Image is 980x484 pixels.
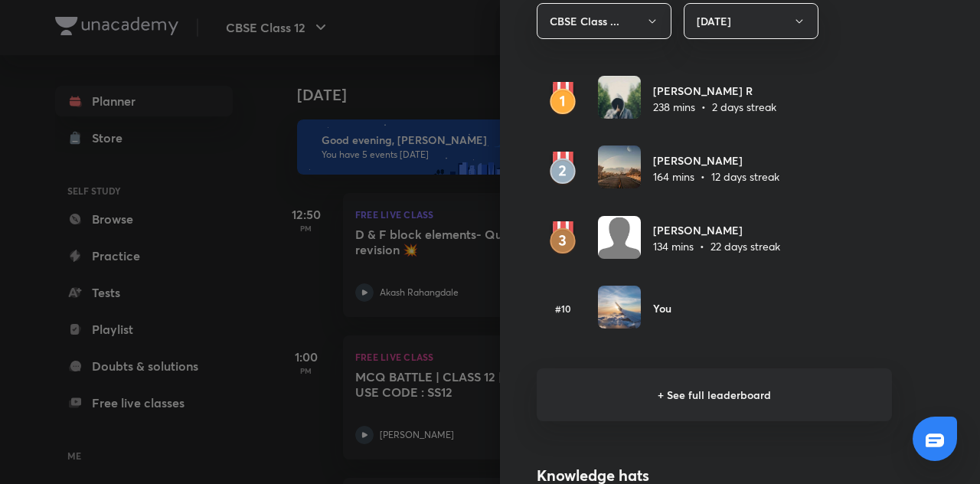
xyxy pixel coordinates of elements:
img: Avatar [598,146,641,188]
h6: #10 [537,302,589,316]
img: rank1.svg [537,82,589,116]
img: Avatar [598,76,641,119]
h6: [PERSON_NAME] R [653,83,776,99]
img: Avatar [598,216,641,259]
img: rank3.svg [537,221,589,255]
p: 134 mins • 22 days streak [653,238,780,254]
p: 238 mins • 2 days streak [653,99,776,115]
img: rank2.svg [537,152,589,185]
p: 164 mins • 12 days streak [653,168,779,185]
img: Avatar [598,286,641,329]
button: [DATE] [684,3,818,39]
h6: You [653,300,671,316]
h6: [PERSON_NAME] [653,222,780,238]
button: CBSE Class ... [537,3,671,39]
h6: [PERSON_NAME] [653,152,779,168]
h6: + See full leaderboard [537,368,892,421]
